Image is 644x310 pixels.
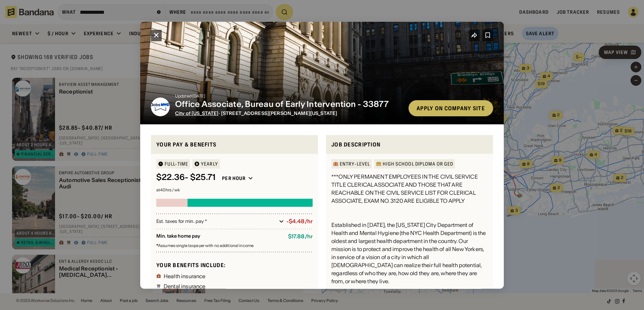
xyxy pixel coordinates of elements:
div: Job Description [331,140,488,148]
img: City of New York logo [151,97,170,116]
div: Office Associate, Bureau of Early Intervention - 33877 [175,99,403,109]
div: $ 17.88 / hr [288,233,313,240]
div: YEARLY [201,162,218,166]
div: · [STREET_ADDRESS][PERSON_NAME][US_STATE] [175,110,403,116]
div: High School Diploma or GED [383,162,453,166]
div: Dental insurance [164,283,206,289]
div: -$4.48/hr [286,218,313,225]
div: Updated [DATE] [175,94,403,98]
div: $ 22.36 - $25.71 [156,173,215,182]
div: Per hour [222,175,246,181]
div: Apply on company site [417,105,485,111]
div: Est. taxes for min. pay * [156,218,276,225]
div: Full-time [165,162,188,166]
div: Min. take home pay [156,233,283,240]
div: Your benefits include: [156,261,313,268]
div: Assumes single taxpayer with no additional income [156,244,313,248]
span: City of [US_STATE] [175,110,219,116]
div: Your pay & benefits [156,140,313,148]
div: Health insurance [164,273,206,278]
div: at 40 hrs / wk [156,188,313,192]
div: Entry-Level [340,162,370,166]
